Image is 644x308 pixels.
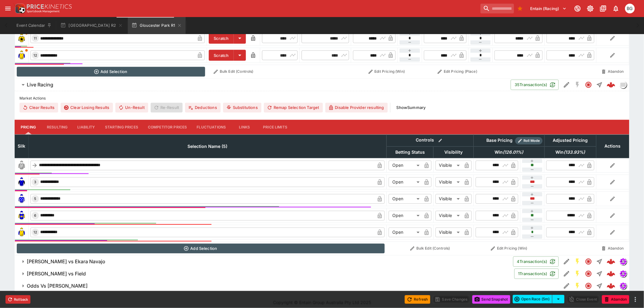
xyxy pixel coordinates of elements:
div: Visible [436,194,462,204]
button: Odds Vs [PERSON_NAME] [15,280,561,292]
button: select merge strategy [552,295,565,303]
button: Straight [594,268,605,279]
button: Closed [583,256,594,267]
img: runner 12 [17,51,26,60]
img: logo-cerberus--red.svg [607,270,615,278]
a: ddea4f25-0288-4742-a392-89dd60c5a578 [605,79,617,91]
img: logo-cerberus--red.svg [607,282,615,290]
button: SGM Enabled [572,281,583,292]
img: runner 3 [17,177,26,187]
button: open drawer [2,3,13,14]
span: Win(133.93%) [549,149,592,156]
span: Betting Status [389,149,432,156]
button: [PERSON_NAME] vs Field [15,268,514,280]
h6: [PERSON_NAME] vs Field [27,271,86,277]
div: split button [513,295,565,303]
img: Sportsbook Management [27,10,60,13]
th: Actions [596,135,629,158]
div: Visible [436,228,462,237]
button: Scratch [209,50,234,61]
button: Notifications [611,3,621,14]
button: Bookmarks [515,4,525,13]
button: Edit Detail [561,281,572,292]
button: Clear Results [19,103,58,113]
div: Open [389,194,422,204]
button: Open Race (5m) [513,295,552,303]
button: ShowSummary [393,103,429,113]
span: 3 [33,180,38,184]
svg: Closed [585,258,592,265]
div: Visible [436,211,462,221]
button: Closed [583,281,594,292]
div: Open [389,177,422,187]
th: Controls [387,135,474,147]
button: Documentation [598,3,609,14]
button: Bulk Edit (Controls) [388,244,472,254]
button: Remap Selection Target [264,103,323,113]
button: Liability [72,120,100,135]
button: SGM Enabled [572,268,583,279]
button: Edit Pricing (Place) [424,67,491,77]
button: 4Transaction(s) [513,257,559,267]
svg: Closed [585,270,592,278]
h6: Live Racing [27,82,53,88]
span: 5 [33,197,38,201]
button: Clear Losing Results [61,103,113,113]
svg: Closed [585,282,592,290]
button: [GEOGRAPHIC_DATA] R2 [57,17,126,34]
div: 42742490-64cf-4992-86c5-ca49a8303b67 [607,257,615,266]
em: ( 133.93 %) [564,149,585,156]
a: cedeccb6-5b1f-4ebd-b61a-189786f8606c [605,280,617,292]
button: Closed [583,268,594,279]
button: Gloucester Park R1 [128,17,186,34]
div: Visible [436,177,462,187]
a: b5f60606-c54e-4215-a3f1-9a549fa0ab7c [605,268,617,280]
img: runner 5 [17,194,26,204]
span: Win(126.01%) [488,149,530,156]
div: cedeccb6-5b1f-4ebd-b61a-189786f8606c [607,282,615,290]
button: Bulk Edit (Controls) [209,67,258,77]
button: Edit Detail [561,79,572,90]
button: Abandon [598,67,627,77]
img: PriceKinetics [27,4,72,9]
button: Price Limits [258,120,292,135]
div: simulator [620,258,627,265]
span: Roll Mode [521,138,543,144]
div: Base Pricing [484,137,515,145]
svg: Closed [585,81,592,89]
div: Open [389,161,422,170]
button: Add Selection [17,67,205,77]
button: Pricing [15,120,42,135]
button: Live Racing [15,79,511,91]
img: simulator [620,258,627,265]
button: Disable Provider resulting [325,103,388,113]
button: Refresh [405,295,430,304]
button: Deductions [185,103,221,113]
img: runner 11 [17,33,26,43]
input: search [481,4,514,13]
button: Closed [583,79,594,90]
button: Competitor Prices [143,120,192,135]
button: Edit Pricing (Win) [475,244,543,254]
button: [PERSON_NAME] vs Ekara Navajo [15,256,513,268]
button: Bulk edit [436,137,444,145]
div: ddea4f25-0288-4742-a392-89dd60c5a578 [607,81,615,89]
button: Un-Result [115,103,148,113]
div: liveracing [620,81,627,89]
span: Re-Result [151,103,183,113]
button: SGM Enabled [572,256,583,267]
div: Open [389,228,422,237]
span: 12 [32,230,38,235]
div: b5f60606-c54e-4215-a3f1-9a549fa0ab7c [607,270,615,278]
div: Ben Grimstone [625,4,635,13]
a: 42742490-64cf-4992-86c5-ca49a8303b67 [605,256,617,268]
img: logo-cerberus--red.svg [607,81,615,89]
div: Show/hide Price Roll mode configuration. [515,137,543,145]
span: 11 [33,36,38,40]
button: Substitutions [223,103,261,113]
span: 6 [33,214,38,218]
button: Starting Prices [100,120,143,135]
th: Silk [15,135,29,158]
em: ( 126.01 %) [503,149,523,156]
img: simulator [620,283,627,289]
